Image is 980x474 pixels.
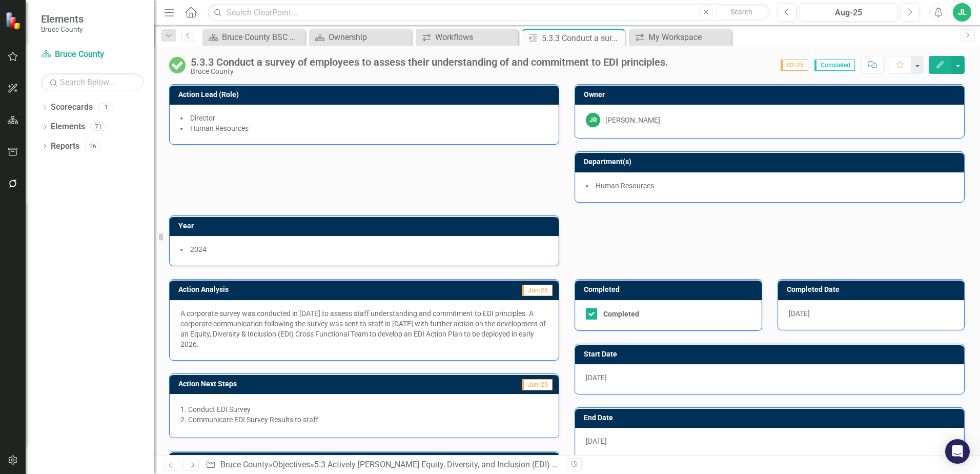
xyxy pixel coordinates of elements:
[435,31,516,44] div: Workflows
[789,309,810,318] span: [DATE]
[631,31,729,44] a: My Workspace
[98,103,114,112] div: 1
[814,60,855,71] span: Completed
[178,286,408,293] h3: Action Analysis
[314,460,645,469] a: 5.3 Actively [PERSON_NAME] Equity, Diversity, and Inclusion (EDI) in all aspects of our work.
[178,91,554,98] h3: Action Lead (Role)
[522,285,553,296] span: Jun-25
[803,7,894,19] div: Aug-25
[584,158,959,166] h3: Department(s)
[222,31,302,44] div: Bruce County BSC Welcome Page
[169,57,186,73] img: Complete
[584,350,959,358] h3: Start Date
[41,49,144,61] a: Bruce County
[5,12,23,30] img: ClearPoint Strategy
[542,32,622,45] div: 5.3.3 Conduct a survey of employees to assess their understanding of and commitment to EDI princi...
[584,286,757,293] h3: Completed
[85,142,101,150] div: 26
[522,379,553,390] span: Jun-25
[584,414,959,422] h3: End Date
[781,60,808,71] span: Q2-25
[945,439,970,464] div: Open Intercom Messenger
[180,308,548,349] p: A corporate survey was conducted in [DATE] to assess staff understanding and commitment to EDI pr...
[191,68,668,75] div: Bruce County
[586,113,600,127] div: JR
[51,121,85,133] a: Elements
[188,414,548,425] li: Communicate EDI Survey Results to staff
[329,31,409,44] div: Ownership
[953,3,971,22] button: JL
[206,459,559,471] div: » » »
[208,4,770,22] input: Search ClearPoint...
[312,31,409,44] a: Ownership
[800,3,897,22] button: Aug-25
[178,380,421,388] h3: Action Next Steps
[605,115,660,125] div: [PERSON_NAME]
[190,124,249,132] span: Human Resources
[586,373,607,382] span: [DATE]
[188,404,548,414] li: Conduct EDI Survey
[220,460,269,469] a: Bruce County
[273,460,310,469] a: Objectives
[190,245,207,253] span: 2024
[41,25,84,33] small: Bruce County
[648,31,729,44] div: My Workspace
[191,56,668,68] div: 5.3.3 Conduct a survey of employees to assess their understanding of and commitment to EDI princi...
[787,286,959,293] h3: Completed Date
[586,437,607,445] span: [DATE]
[51,102,93,113] a: Scorecards
[418,31,516,44] a: Workflows
[190,114,215,122] span: Director
[205,31,302,44] a: Bruce County BSC Welcome Page
[41,73,144,91] input: Search Below...
[41,13,84,25] span: Elements
[716,5,767,19] button: Search
[730,8,752,16] span: Search
[51,141,79,152] a: Reports
[178,222,554,230] h3: Year
[584,91,959,98] h3: Owner
[596,182,654,190] span: Human Resources
[90,123,107,131] div: 71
